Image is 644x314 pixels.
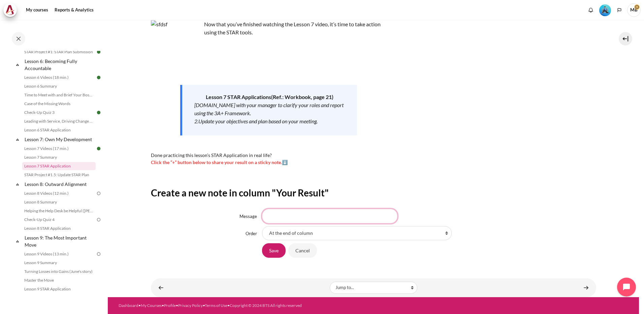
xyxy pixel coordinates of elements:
label: Order [246,231,257,236]
a: Terms of Use [205,303,227,308]
a: Lesson 6: Becoming Fully Accountable [24,57,96,73]
a: Check-Up Quiz 4 [22,216,96,224]
a: Lesson 7 Summary [22,153,96,161]
button: Languages [614,5,624,15]
a: Lesson 9 Videos (13 min.) [22,250,96,258]
a: STAR Project #1: STAR Plan Submission [22,48,96,56]
a: User menu [627,3,641,17]
div: Level #3 [599,4,611,16]
img: Done [96,146,102,152]
a: Reports & Analytics [52,3,96,17]
a: Dashboard [119,303,138,308]
span: Collapse [14,61,21,68]
strong: Lesson 7 STAR Applications [206,94,271,100]
img: Done [96,49,102,55]
div: [DOMAIN_NAME] with your manager to clarify your roles and report using the 3A+ Framework. [194,101,345,117]
div: • • • • • [119,303,402,309]
a: Lesson 9 Summary [22,259,96,267]
img: Done [96,109,102,116]
a: My courses [24,3,51,17]
a: Copyright © 2024 BTS All rights reserved [230,303,302,308]
span: Collapse [14,181,21,188]
a: Lesson 9: The Most Important Move [24,233,96,249]
img: To do [96,190,102,196]
a: ◄ Lesson 7 Summary [154,281,168,294]
a: My Courses [141,303,162,308]
label: Message [239,214,257,219]
img: sfdsf [151,20,201,71]
h2: Create a new note in column "Your Result" [151,187,596,199]
span: Done practicing this lesson’s STAR Application in real life? [151,152,272,158]
a: Turning Losses into Gains (June's story) [22,268,96,276]
a: Architeck Architeck [3,3,20,17]
span: N ow that you’ve finished watching the Lesson 7 video, it’s time to take action using the STAR to... [204,21,381,35]
input: Cancel [288,243,317,257]
strong: Click the “+” button below to share your result on a sticky note. [151,159,282,165]
img: To do [96,251,102,257]
a: Your Buddy Group Check-In #2 [22,294,96,302]
a: Lesson 7: Own My Development [24,135,96,144]
span: MB [627,3,641,17]
img: Level #3 [599,4,611,16]
div: 2.Update your objectives and plan based on your meeting. [194,117,345,125]
strong: (Ref.: Workbook, page 21) [271,94,333,100]
a: Case of the Missing Words [22,100,96,108]
a: Level #3 [597,4,614,16]
a: Check-Up Quiz 3 [22,108,96,117]
a: Lesson 6 Videos (18 min.) [22,73,96,82]
img: Architeck [5,5,15,15]
a: Lesson 6 Summary [22,82,96,90]
a: Lesson 9 STAR Application [22,285,96,293]
a: Privacy Policy [178,303,203,308]
a: Lesson 7 Videos (17 min.) [22,145,96,153]
span: Collapse [14,136,21,143]
a: STAR Project #1.5: Update STAR Plan ► [579,281,593,294]
img: To do [96,217,102,223]
a: Profile [164,303,176,308]
span: Collapse [14,238,21,245]
div: Show notification window with no new notifications [586,5,596,15]
a: STAR Project #1.5: Update STAR Plan [22,171,96,179]
a: Lesson 8 Videos (12 min.) [22,189,96,197]
input: Save [262,243,286,257]
a: Leading with Service, Driving Change (Pucknalin's Story) [22,117,96,125]
a: Lesson 8 STAR Application [22,224,96,232]
a: Lesson 8 Summary [22,198,96,206]
a: Lesson 7 STAR Application [22,162,96,170]
a: Helping the Help Desk be Helpful ([PERSON_NAME]'s Story) [22,207,96,215]
a: Time to Meet with and Brief Your Boss #1 [22,91,96,99]
span: ⬇️ [151,159,288,165]
a: Lesson 6 STAR Application [22,126,96,134]
img: Done [96,74,102,81]
a: Lesson 8: Outward Alignment [24,180,96,189]
a: Master the Move [22,276,96,284]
